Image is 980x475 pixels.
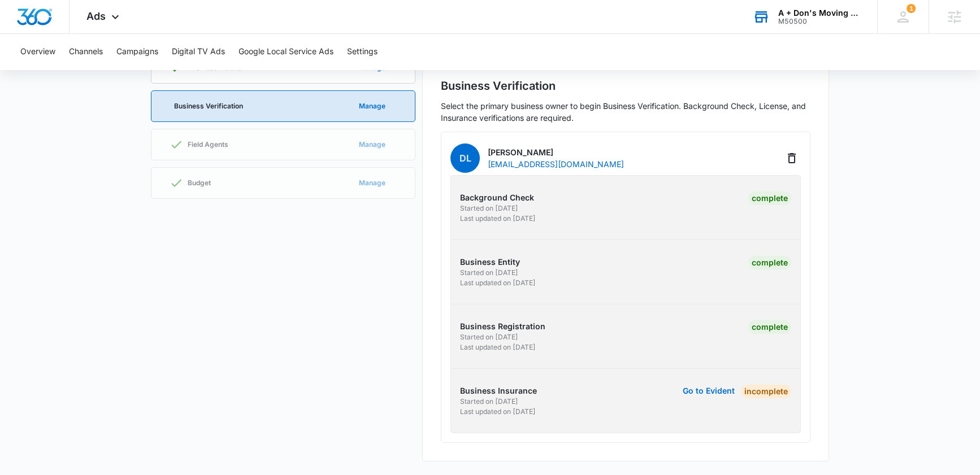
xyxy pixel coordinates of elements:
[488,146,624,158] p: [PERSON_NAME]
[748,256,791,269] div: Complete
[778,18,861,25] div: account id
[347,34,378,70] button: Settings
[239,34,333,70] button: Google Local Service Ads
[116,34,158,70] button: Campaigns
[741,385,791,398] div: Incomplete
[460,320,622,332] p: Business Registration
[907,4,916,13] div: notifications count
[748,320,791,334] div: Complete
[460,278,622,288] p: Last updated on [DATE]
[348,93,397,120] button: Manage
[907,4,916,13] span: 1
[460,342,622,352] p: Last updated on [DATE]
[20,34,55,70] button: Overview
[783,149,801,167] button: Delete
[174,103,243,110] p: Business Verification
[450,143,480,173] span: Dl
[172,34,225,70] button: Digital TV Ads
[151,90,415,122] a: Business VerificationManage
[778,8,861,18] div: account name
[441,100,810,124] p: Select the primary business owner to begin Business Verification. Background Check, License, and ...
[488,158,624,170] p: [EMAIL_ADDRESS][DOMAIN_NAME]
[460,256,622,268] p: Business Entity
[460,268,622,278] p: Started on [DATE]
[460,407,622,417] p: Last updated on [DATE]
[683,387,735,395] button: Go to Evident
[69,34,103,70] button: Channels
[441,77,810,94] h2: Business Verification
[188,64,242,71] p: Business Details
[460,213,622,224] p: Last updated on [DATE]
[460,203,622,213] p: Started on [DATE]
[748,191,791,205] div: Complete
[460,396,622,407] p: Started on [DATE]
[460,191,622,203] p: Background Check
[86,10,106,22] span: Ads
[460,332,622,342] p: Started on [DATE]
[460,385,622,396] p: Business Insurance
